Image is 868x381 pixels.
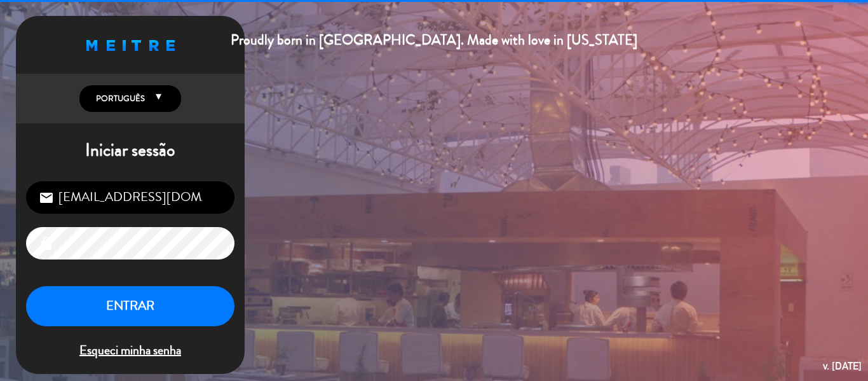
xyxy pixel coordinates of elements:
input: Correio eletrônico [26,181,234,214]
div: v. [DATE] [823,357,862,375]
span: Português [93,92,145,105]
button: ENTRAR [26,286,234,326]
i: email [39,190,54,205]
i: lock [39,236,54,251]
h1: Iniciar sessão [16,140,245,162]
span: Esqueci minha senha [26,340,234,361]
